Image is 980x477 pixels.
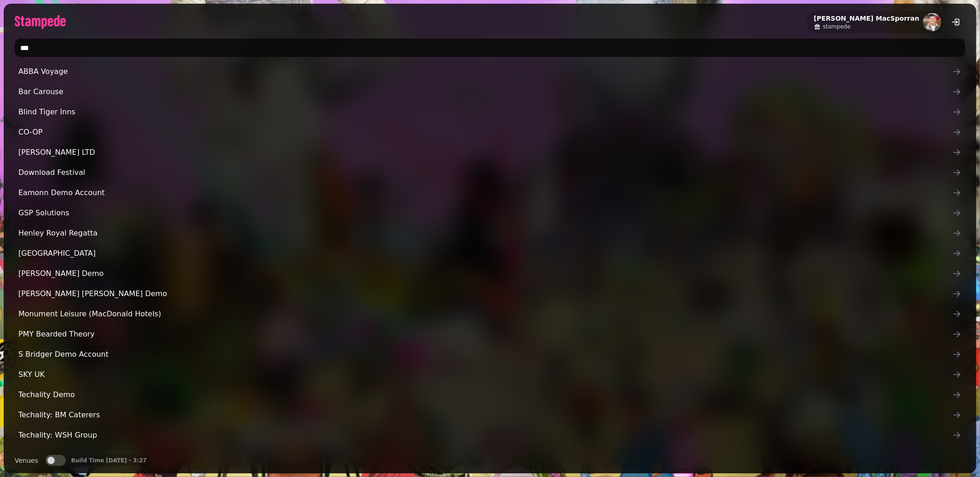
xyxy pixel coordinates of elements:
[18,369,952,380] span: SKY UK
[947,13,965,31] button: logout
[18,107,952,118] span: Blind Tiger Inns
[15,123,965,141] a: CO-OP
[15,325,965,343] a: PMY Bearded Theory
[15,455,38,466] label: Venues
[15,204,965,222] a: GSP Solutions
[18,288,952,299] span: [PERSON_NAME] [PERSON_NAME] Demo
[814,14,919,23] h2: [PERSON_NAME] MacSporran
[15,305,965,323] a: Monument Leisure (MacDonald Hotels)
[15,15,66,29] img: logo
[15,365,965,384] a: SKY UK
[18,127,952,138] span: CO-OP
[15,285,965,303] a: [PERSON_NAME] [PERSON_NAME] Demo
[18,187,952,198] span: Eamonn Demo Account
[18,147,952,158] span: [PERSON_NAME] LTD
[18,410,952,421] span: Techality: BM Caterers
[15,62,965,81] a: ABBA Voyage
[18,86,952,97] span: Bar Carouse
[18,430,952,441] span: Techality: WSH Group
[15,406,965,424] a: Techality: BM Caterers
[18,309,952,320] span: Monument Leisure (MacDonald Hotels)
[18,389,952,400] span: Techality Demo
[15,386,965,404] a: Techality Demo
[15,163,965,182] a: Download Festival
[15,143,965,162] a: [PERSON_NAME] LTD
[923,13,941,31] img: aHR0cHM6Ly93d3cuZ3JhdmF0YXIuY29tL2F2YXRhci9jODdhYzU3OTUyZGVkZGJlNjY3YTg3NTU0ZWM5OTA2MT9zPTE1MCZkP...
[15,224,965,242] a: Henley Royal Regatta
[814,23,919,30] a: stampede
[18,228,952,239] span: Henley Royal Regatta
[15,446,965,465] a: Wahaca
[15,264,965,283] a: [PERSON_NAME] Demo
[71,457,147,464] p: Build Time [DATE] - 3:27
[18,349,952,360] span: S Bridger Demo Account
[15,345,965,364] a: S Bridger Demo Account
[15,103,965,121] a: Blind Tiger Inns
[18,208,952,219] span: GSP Solutions
[18,329,952,340] span: PMY Bearded Theory
[15,244,965,263] a: [GEOGRAPHIC_DATA]
[18,66,952,77] span: ABBA Voyage
[15,426,965,444] a: Techality: WSH Group
[18,248,952,259] span: [GEOGRAPHIC_DATA]
[15,83,965,101] a: Bar Carouse
[18,167,952,178] span: Download Festival
[18,268,952,279] span: [PERSON_NAME] Demo
[15,184,965,202] a: Eamonn Demo Account
[823,23,850,30] span: stampede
